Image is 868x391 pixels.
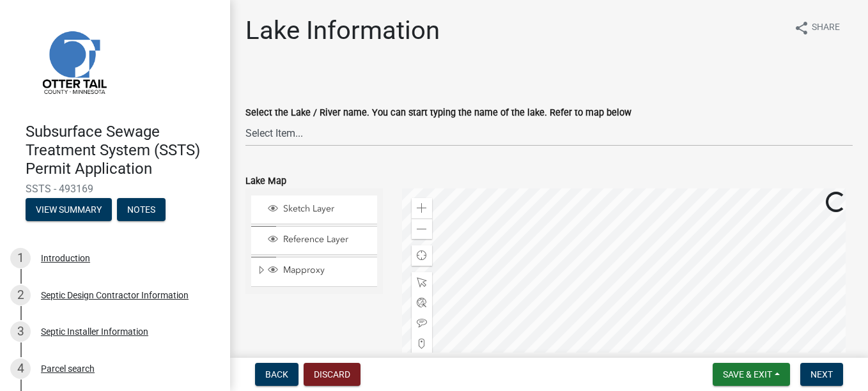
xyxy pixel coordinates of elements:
div: Septic Design Contractor Information [41,291,189,300]
wm-modal-confirm: Summary [26,206,112,216]
label: Lake Map [245,177,286,186]
span: Sketch Layer [280,203,373,215]
div: 1 [10,248,31,268]
i: share [794,20,809,36]
div: Mapproxy [266,264,373,277]
h4: Subsurface Sewage Treatment System (SSTS) Permit Application [26,123,220,178]
li: Sketch Layer [251,195,377,224]
div: 2 [10,285,31,305]
wm-modal-confirm: Notes [117,206,166,216]
li: Reference Layer [251,226,377,255]
div: Septic Installer Information [41,327,148,336]
div: Sketch Layer [266,203,373,216]
span: SSTS - 493169 [26,183,205,195]
span: Mapproxy [280,264,373,276]
div: 3 [10,321,31,342]
span: Save & Exit [723,369,772,379]
div: 4 [10,358,31,379]
ul: Layer List [250,192,378,290]
h1: Lake Information [245,15,440,46]
img: Otter Tail County, Minnesota [26,13,121,109]
div: Introduction [41,254,90,263]
span: Back [265,369,288,379]
div: Reference Layer [266,234,373,247]
button: Notes [117,198,166,221]
span: Share [812,20,840,36]
div: Parcel search [41,364,95,373]
div: Zoom in [412,198,432,218]
div: Zoom out [412,218,432,239]
button: Next [800,363,843,386]
li: Mapproxy [251,257,377,286]
div: Find my location [412,245,432,266]
button: shareShare [784,15,850,40]
span: Next [810,369,833,379]
label: Select the Lake / River name. You can start typing the name of the lake. Refer to map below [245,109,632,118]
button: View Summary [26,198,112,221]
span: Expand [256,264,266,278]
span: Reference Layer [280,234,373,245]
button: Back [255,363,298,386]
button: Save & Exit [713,363,790,386]
button: Discard [304,363,360,386]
